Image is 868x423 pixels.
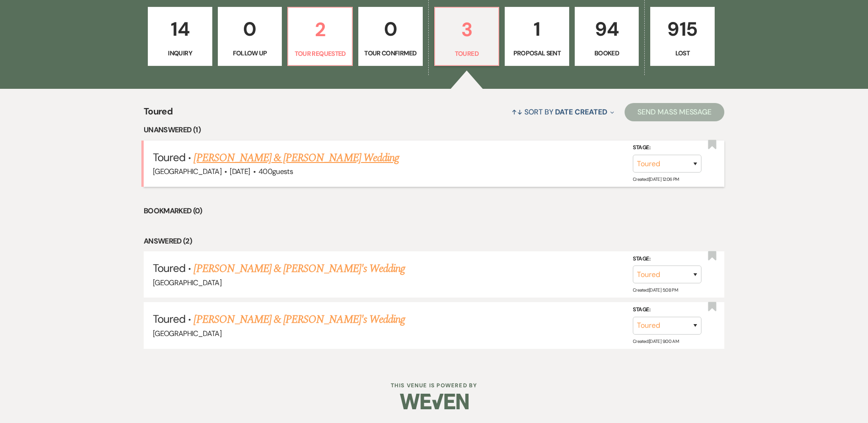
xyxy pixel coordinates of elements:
span: [DATE] [230,167,250,176]
p: 1 [511,14,563,44]
p: 3 [441,14,493,45]
a: 3Toured [434,7,500,66]
button: Sort By Date Created [508,100,618,124]
a: 0Follow Up [218,7,282,66]
label: Stage: [633,143,701,153]
span: [GEOGRAPHIC_DATA] [153,278,221,287]
a: 2Tour Requested [287,7,353,66]
span: Toured [153,312,185,326]
span: [GEOGRAPHIC_DATA] [153,329,221,338]
img: Weven Logo [400,385,469,418]
label: Stage: [633,305,701,315]
span: ↑↓ [512,107,523,117]
p: Tour Confirmed [364,48,417,58]
span: Created: [DATE] 5:08 PM [633,287,678,293]
span: [GEOGRAPHIC_DATA] [153,167,221,176]
li: Bookmarked (0) [144,205,724,217]
a: [PERSON_NAME] & [PERSON_NAME]'s Wedding [194,311,405,328]
p: Follow Up [224,48,276,58]
span: Toured [153,261,185,275]
span: 400 guests [259,167,293,176]
p: 2 [294,14,346,45]
span: Created: [DATE] 12:06 PM [633,176,679,182]
a: 14Inquiry [148,7,212,66]
p: Toured [441,49,493,59]
li: Unanswered (1) [144,124,724,136]
p: Lost [656,48,709,58]
a: 915Lost [650,7,715,66]
a: [PERSON_NAME] & [PERSON_NAME]'s Wedding [194,260,405,277]
a: [PERSON_NAME] & [PERSON_NAME] Wedding [194,150,399,166]
p: Tour Requested [294,49,346,59]
p: Proposal Sent [511,48,563,58]
label: Stage: [633,254,701,264]
button: Send Mass Message [625,103,724,121]
p: 915 [656,14,709,44]
span: Created: [DATE] 9:00 AM [633,338,679,344]
a: 94Booked [575,7,639,66]
span: Toured [153,150,185,164]
p: Booked [581,48,633,58]
span: Date Created [555,107,607,117]
a: 1Proposal Sent [505,7,569,66]
p: 0 [224,14,276,44]
p: 94 [581,14,633,44]
p: 0 [364,14,417,44]
li: Answered (2) [144,235,724,247]
p: Inquiry [154,48,206,58]
a: 0Tour Confirmed [358,7,423,66]
span: Toured [144,104,173,124]
p: 14 [154,14,206,44]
